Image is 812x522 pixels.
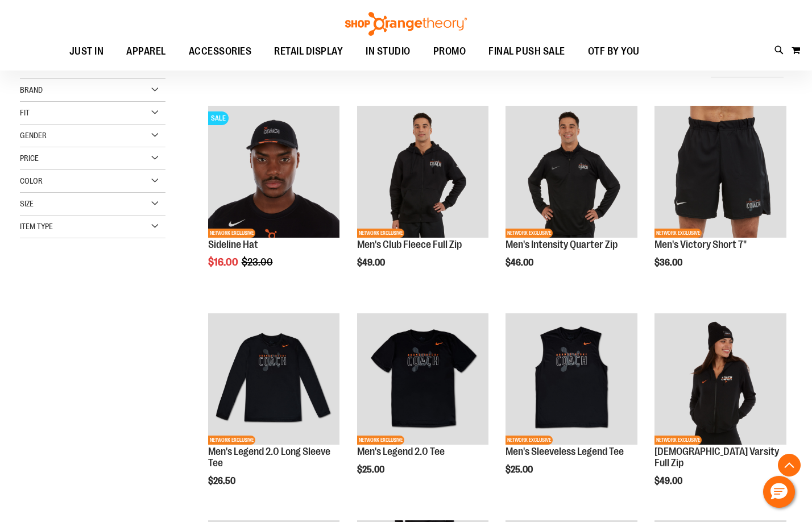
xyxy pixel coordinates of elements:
[20,154,39,163] span: Price
[208,436,255,445] span: NETWORK EXCLUSIVE
[577,39,651,65] a: OTF BY YOU
[208,229,255,238] span: NETWORK EXCLUSIVE
[506,436,553,445] span: NETWORK EXCLUSIVE
[20,108,30,117] span: Fit
[208,256,240,268] span: $16.00
[506,313,637,447] a: OTF Mens Coach FA23 Legend Sleeveless Tee - Black primary imageNETWORK EXCLUSIVE
[366,39,411,64] span: IN STUDIO
[189,39,252,64] span: ACCESSORIES
[506,446,624,457] a: Men's Sleeveless Legend Tee
[357,313,489,447] a: OTF Mens Coach FA23 Legend 2.0 SS Tee - Black primary imageNETWORK EXCLUSIVE
[208,106,340,239] a: Sideline Hat primary imageSALENETWORK EXCLUSIVE
[208,111,229,125] span: SALE
[778,454,801,477] button: Back To Top
[115,39,177,65] a: APPAREL
[208,313,340,445] img: OTF Mens Coach FA23 Legend 2.0 LS Tee - Black primary image
[649,100,792,296] div: product
[506,313,637,445] img: OTF Mens Coach FA23 Legend Sleeveless Tee - Black primary image
[357,258,387,268] span: $49.00
[351,100,495,296] div: product
[506,106,637,238] img: OTF Mens Coach FA23 Intensity Quarter Zip - Black primary image
[654,436,702,445] span: NETWORK EXCLUSIVE
[654,258,684,268] span: $36.00
[20,176,43,185] span: Color
[654,313,786,445] img: OTF Ladies Coach FA23 Varsity Full Zip - Black primary image
[242,256,275,268] span: $23.00
[654,106,786,239] a: OTF Mens Coach FA23 Victory Short - Black primary imageNETWORK EXCLUSIVE
[20,199,34,208] span: Size
[500,308,643,504] div: product
[208,106,340,238] img: Sideline Hat primary image
[506,258,535,268] span: $46.00
[20,131,47,140] span: Gender
[506,239,618,250] a: Men's Intensity Quarter Zip
[274,39,343,64] span: RETAIL DISPLAY
[654,476,684,486] span: $49.00
[506,465,535,475] span: $25.00
[357,106,489,239] a: OTF Mens Coach FA23 Club Fleece Full Zip - Black primary imageNETWORK EXCLUSIVE
[506,229,553,238] span: NETWORK EXCLUSIVE
[422,39,478,65] a: PROMO
[654,313,786,447] a: OTF Ladies Coach FA23 Varsity Full Zip - Black primary imageNETWORK EXCLUSIVE
[263,39,354,65] a: RETAIL DISPLAY
[208,446,330,469] a: Men's Legend 2.0 Long Sleeve Tee
[357,313,489,445] img: OTF Mens Coach FA23 Legend 2.0 SS Tee - Black primary image
[357,239,462,250] a: Men's Club Fleece Full Zip
[202,308,346,515] div: product
[343,12,469,36] img: Shop Orangetheory
[654,229,702,238] span: NETWORK EXCLUSIVE
[208,239,258,250] a: Sideline Hat
[477,39,577,65] a: FINAL PUSH SALE
[126,39,166,64] span: APPAREL
[488,39,565,64] span: FINAL PUSH SALE
[202,100,346,296] div: product
[357,106,489,238] img: OTF Mens Coach FA23 Club Fleece Full Zip - Black primary image
[433,39,466,64] span: PROMO
[20,85,43,94] span: Brand
[354,39,422,64] a: IN STUDIO
[500,100,643,296] div: product
[357,446,445,457] a: Men's Legend 2.0 Tee
[69,39,104,64] span: JUST IN
[654,239,747,250] a: Men's Victory Short 7"
[58,39,115,65] a: JUST IN
[351,308,495,504] div: product
[177,39,263,65] a: ACCESSORIES
[357,436,404,445] span: NETWORK EXCLUSIVE
[506,106,637,239] a: OTF Mens Coach FA23 Intensity Quarter Zip - Black primary imageNETWORK EXCLUSIVE
[588,39,640,64] span: OTF BY YOU
[649,308,792,515] div: product
[654,106,786,238] img: OTF Mens Coach FA23 Victory Short - Black primary image
[208,313,340,447] a: OTF Mens Coach FA23 Legend 2.0 LS Tee - Black primary imageNETWORK EXCLUSIVE
[763,476,795,508] button: Hello, have a question? Let’s chat.
[357,465,386,475] span: $25.00
[654,446,779,469] a: [DEMOGRAPHIC_DATA] Varsity Full Zip
[357,229,404,238] span: NETWORK EXCLUSIVE
[208,476,237,486] span: $26.50
[20,222,53,231] span: Item Type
